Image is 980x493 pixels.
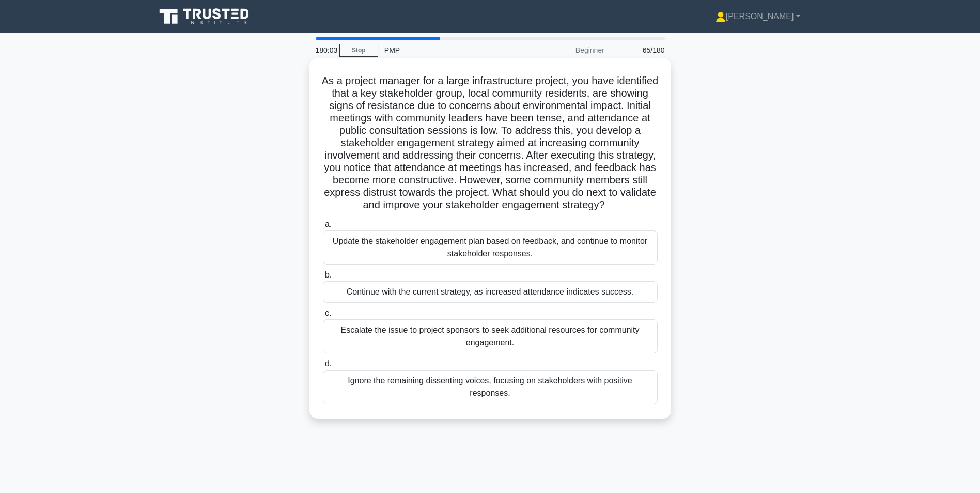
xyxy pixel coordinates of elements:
[378,40,520,60] div: PMP
[323,281,658,303] div: Continue with the current strategy, as increased attendance indicates success.
[691,6,825,27] a: [PERSON_NAME]
[309,40,339,60] div: 180:03
[323,370,658,404] div: Ignore the remaining dissenting voices, focusing on stakeholders with positive responses.
[323,230,658,265] div: Update the stakeholder engagement plan based on feedback, and continue to monitor stakeholder res...
[339,44,378,57] a: Stop
[322,74,659,212] h5: As a project manager for a large infrastructure project, you have identified that a key stakehold...
[520,40,611,60] div: Beginner
[325,270,332,279] span: b.
[323,319,658,353] div: Escalate the issue to project sponsors to seek additional resources for community engagement.
[611,40,671,60] div: 65/180
[325,309,331,317] span: c.
[325,220,332,228] span: a.
[325,359,332,368] span: d.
